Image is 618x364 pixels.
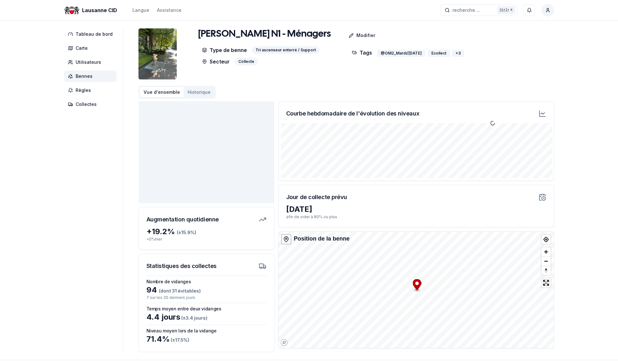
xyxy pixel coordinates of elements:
span: Tableau de bord [76,31,113,37]
div: Langue [132,7,149,13]
div: Tri ascenseur enterré / Support [252,46,319,54]
button: Zoom out [541,256,551,266]
button: Historique [184,87,214,97]
p: Tags [352,46,372,59]
span: (± 17.5 %) [170,337,189,343]
a: Bennes [64,71,119,82]
button: Zoom in [541,247,551,256]
a: Règles [64,85,119,96]
p: + 0 % hier [146,237,266,242]
a: Modifier [331,29,380,42]
h3: Niveau moyen lors de la vidange [146,328,266,334]
p: 7 sur les 30 derniers jours [146,295,266,300]
a: Utilisateurs [64,56,119,68]
a: Lausanne CID [64,6,120,14]
h3: Augmentation quotidienne [146,215,219,224]
img: Lausanne CID Logo [64,3,79,18]
span: Bennes [76,73,93,79]
span: (± 15.9 %) [177,230,196,235]
a: Tableau de bord [64,28,119,40]
a: Carte [64,42,119,54]
span: (± 3.4 jours ) [180,315,207,321]
div: Ecollect [428,50,450,57]
div: Position de la benne [294,234,350,243]
button: Vue d'ensemble [140,87,184,97]
div: 4.4 jours [146,312,266,322]
button: Find my location [541,235,551,244]
canvas: Map [279,232,555,348]
span: Utilisateurs [76,59,101,65]
button: recherche ...Ctrl+K [441,4,517,16]
button: Enter fullscreen [541,278,551,287]
span: Lausanne CID [82,6,117,14]
div: + 19.2 % [146,227,266,237]
h1: [PERSON_NAME] N1 - Ménagers [198,28,331,40]
div: @OM2_Mardi/[DATE] [377,50,425,57]
span: recherche ... [452,7,480,13]
button: +3 [452,48,464,59]
a: Collectes [64,99,119,110]
div: Map marker [413,279,421,292]
p: Modifier [356,32,375,39]
span: Carte [76,45,88,51]
span: Règles [76,87,91,93]
a: Mapbox logo [280,339,288,346]
div: 94 [146,285,266,295]
a: Assistance [157,6,182,14]
span: (dont 31 évitables) [157,288,201,293]
h3: Temps moyen entre deux vidanges [146,306,266,312]
p: afin de vider à 80% ou plus [286,214,546,219]
h3: Statistiques des collectes [146,262,217,271]
h3: Nombre de vidanges [146,279,266,285]
h3: Courbe hebdomadaire de l'évolution des niveaux [286,109,419,118]
div: + 3 [452,50,464,57]
p: Type de benne [202,46,247,54]
button: Langue [132,6,149,14]
h3: Jour de collecte prévu [286,193,347,202]
p: Secteur [202,58,230,65]
img: bin Image [138,28,177,79]
div: Collecte [235,58,258,65]
span: Collectes [76,101,97,108]
div: 71.4 % [146,334,266,344]
button: Reset bearing to north [541,266,551,275]
div: [DATE] [286,204,546,214]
